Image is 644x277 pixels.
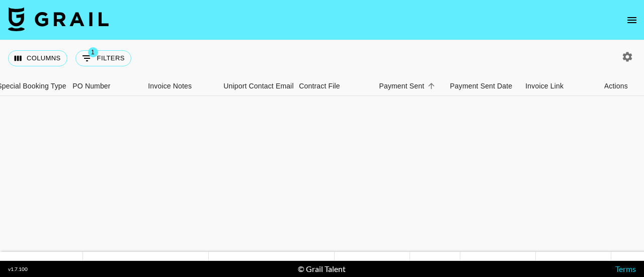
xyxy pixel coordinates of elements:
[445,76,520,96] div: Payment Sent Date
[622,10,642,30] button: open drawer
[67,76,143,96] div: PO Number
[369,76,445,96] div: Payment Sent
[75,50,131,66] button: Show filters
[299,76,340,96] div: Contract File
[72,76,110,96] div: PO Number
[450,76,512,96] div: Payment Sent Date
[8,7,109,31] img: Grail Talent
[604,76,628,96] div: Actions
[379,76,424,96] div: Payment Sent
[218,76,294,96] div: Uniport Contact Email
[424,79,438,93] button: Sort
[8,266,28,272] div: v 1.7.100
[148,76,192,96] div: Invoice Notes
[596,76,636,96] div: Actions
[615,264,636,273] a: Terms
[294,76,369,96] div: Contract File
[520,76,596,96] div: Invoice Link
[8,50,67,66] button: Select columns
[88,47,98,57] span: 1
[298,264,346,274] div: © Grail Talent
[525,76,563,96] div: Invoice Link
[223,76,293,96] div: Uniport Contact Email
[143,76,218,96] div: Invoice Notes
